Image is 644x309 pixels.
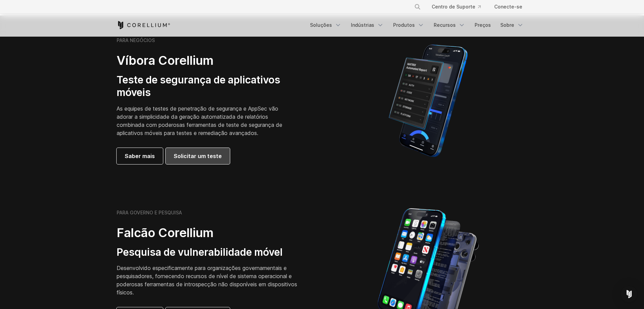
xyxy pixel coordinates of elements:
font: PARA NEGÓCIOS [117,37,155,43]
font: Soluções [310,22,332,28]
font: PARA GOVERNO E PESQUISA [117,210,182,215]
font: Desenvolvido especificamente para organizações governamentais e pesquisadores, fornecendo recurso... [117,265,297,296]
div: Menu de navegação [406,1,528,13]
img: Relatório automatizado do Corellium MATRIX no iPhone mostrando resultados de testes de vulnerabil... [377,41,479,160]
a: Solicitar um teste [166,148,230,164]
font: Teste de segurança de aplicativos móveis [117,74,280,99]
font: Recursos [434,22,456,28]
a: Saber mais [117,148,163,164]
font: Víbora Corellium [117,53,214,68]
div: Open Intercom Messenger [621,286,637,302]
button: Procurar [411,1,424,13]
font: Solicitar um teste [174,153,222,159]
font: Pesquisa de vulnerabilidade móvel [117,246,283,258]
font: Indústrias [351,22,374,28]
font: Centro de Suporte [432,4,475,9]
font: Conecte-se [494,4,522,9]
div: Menu de navegação [306,19,528,31]
font: Produtos [393,22,415,28]
font: Saber mais [125,153,155,159]
font: As equipes de testes de penetração de segurança e AppSec vão adorar a simplicidade da geração aut... [117,105,282,136]
font: Sobre [500,22,514,28]
font: Preços [475,22,491,28]
a: Página inicial do Corellium [117,21,170,29]
font: Falcão Corellium [117,225,214,240]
